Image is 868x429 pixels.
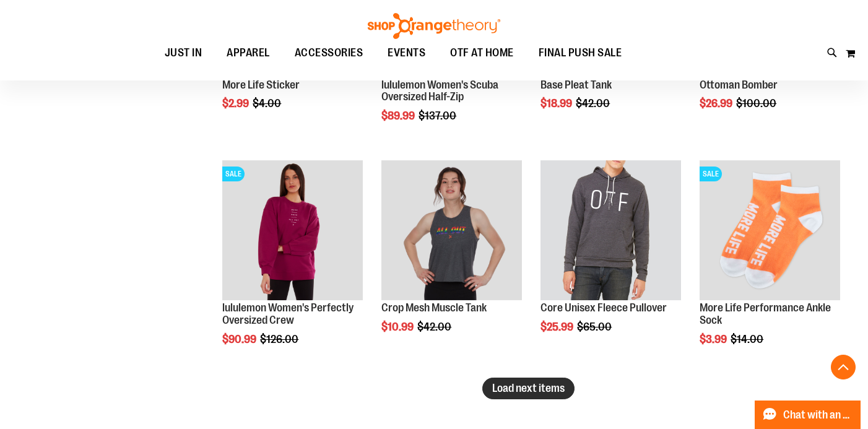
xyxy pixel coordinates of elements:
a: lululemon Women's Perfectly Oversized Crew [222,301,354,326]
a: OTF AT HOME [438,39,526,67]
a: Core Unisex Fleece Pullover [540,301,667,314]
img: Shop Orangetheory [366,13,502,39]
span: SALE [222,167,245,181]
img: Product image for Crop Mesh Muscle Tank [381,160,522,301]
a: Product image for Crop Mesh Muscle Tank [381,160,522,303]
a: Crop Mesh Muscle Tank [381,301,487,314]
img: Product image for More Life Performance Ankle Sock [700,160,840,301]
a: Base Pleat Tank [540,79,612,91]
img: Product image for lululemon Womens Perfectly Oversized Crew [222,160,363,301]
div: product [693,154,846,377]
span: $100.00 [736,97,778,110]
span: $4.00 [253,97,283,110]
a: APPAREL [214,39,282,67]
span: $65.00 [577,321,614,333]
span: EVENTS [388,39,425,67]
span: Chat with an Expert [783,409,853,421]
span: $10.99 [381,321,415,333]
span: $3.99 [700,333,729,345]
span: APPAREL [227,39,270,67]
span: $18.99 [540,97,574,110]
a: ACCESSORIES [282,39,376,67]
span: $42.00 [576,97,612,110]
a: Product image for lululemon Womens Perfectly Oversized CrewSALE [222,160,363,303]
a: JUST IN [152,39,215,67]
a: lululemon Women's Scuba Oversized Half-Zip [381,79,498,103]
span: $14.00 [731,333,765,345]
span: Load next items [492,382,565,394]
span: $42.00 [417,321,453,333]
a: Ottoman Bomber [700,79,778,91]
span: $90.99 [222,333,258,345]
a: Product image for Core Unisex Fleece Pullover [540,160,681,303]
span: SALE [700,167,722,181]
span: $126.00 [260,333,300,345]
button: Load next items [482,378,575,399]
span: $2.99 [222,97,251,110]
div: product [216,154,369,377]
a: More Life Performance Ankle Sock [700,301,831,326]
div: product [534,154,687,365]
span: $137.00 [419,110,458,122]
img: Product image for Core Unisex Fleece Pullover [540,160,681,301]
a: FINAL PUSH SALE [526,39,635,67]
span: $25.99 [540,321,575,333]
span: ACCESSORIES [295,39,363,67]
a: More Life Sticker [222,79,300,91]
span: JUST IN [165,39,202,67]
span: FINAL PUSH SALE [539,39,622,67]
span: $89.99 [381,110,417,122]
span: OTF AT HOME [450,39,514,67]
button: Back To Top [831,355,856,379]
span: $26.99 [700,97,734,110]
a: EVENTS [375,39,438,67]
button: Chat with an Expert [755,401,861,429]
div: product [375,154,528,365]
a: Product image for More Life Performance Ankle SockSALE [700,160,840,303]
